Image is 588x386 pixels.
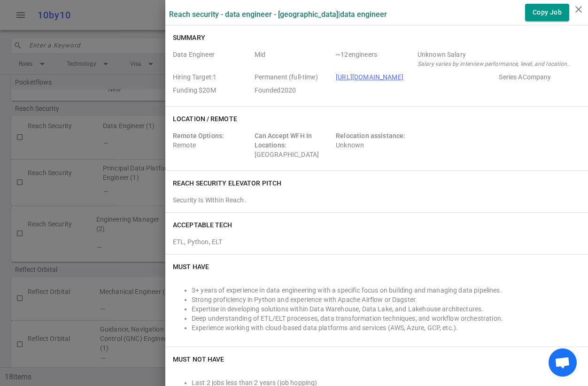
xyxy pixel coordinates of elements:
h6: Must NOT Have [173,355,224,364]
div: Open chat [549,348,577,377]
h6: Must Have [173,262,209,271]
span: Company URL [336,72,495,82]
li: Expertise in developing solutions within Data Warehouse, Data Lake, and Lakehouse architectures. [192,304,580,314]
span: Job Type [255,72,333,82]
div: Security Is Within Reach. [173,195,580,205]
a: [URL][DOMAIN_NAME] [336,73,403,81]
div: Remote [173,131,251,159]
li: Deep understanding of ETL/ELT processes, data transformation techniques, and workflow orchestration. [192,314,580,323]
button: Copy Job [525,4,569,21]
span: Employer Founding [173,85,251,95]
label: Reach Security - Data Engineer - [GEOGRAPHIC_DATA] | Data Engineer [169,10,387,19]
span: Relocation assistance: [336,132,405,139]
i: close [573,4,584,15]
span: Can Accept WFH In Locations: [255,132,312,149]
i: Salary varies by interview performance, level, and location. [418,61,569,67]
h6: Reach Security elevator pitch [173,178,281,188]
h6: Location / Remote [173,114,237,124]
span: Level [255,50,333,69]
span: Remote Options: [173,132,224,139]
li: Experience working with cloud-based data platforms and services (AWS, Azure, GCP, etc.). [192,323,580,332]
li: Strong proficiency in Python and experience with Apache Airflow or Dagster. [192,295,580,304]
div: [GEOGRAPHIC_DATA] [255,131,333,159]
div: ETL, Python, ELT [173,233,580,247]
h6: Summary [173,33,205,42]
div: Salary Range [418,50,577,59]
span: Roles [173,50,251,69]
div: Unknown [336,131,414,159]
h6: ACCEPTABLE TECH [173,220,232,230]
span: Team Count [336,50,414,69]
span: Employer Founded [255,85,333,95]
li: 3+ years of experience in data engineering with a specific focus on building and managing data pi... [192,286,580,295]
span: Employer Stage e.g. Series A [499,72,577,82]
span: Hiring Target [173,72,251,82]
